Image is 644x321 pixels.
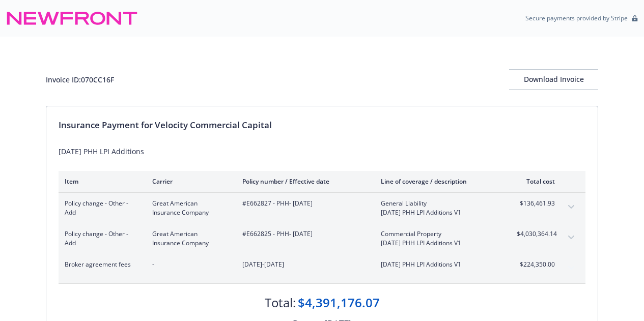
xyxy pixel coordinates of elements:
[563,199,579,215] button: expand content
[152,260,226,269] span: -
[152,229,226,248] span: Great American Insurance Company
[381,208,500,217] span: [DATE] PHH LPI Additions V1
[59,223,585,254] div: Policy change - Other - AddGreat American Insurance Company#E662825 - PHH- [DATE]Commercial Prope...
[152,199,226,217] span: Great American Insurance Company
[525,14,628,22] p: Secure payments provided by Stripe
[59,254,585,283] div: Broker agreement fees-[DATE]-[DATE][DATE] PHH LPI Additions V1$224,350.00expand content
[509,70,598,89] div: Download Invoice
[59,146,585,157] div: [DATE] PHH LPI Additions
[381,260,500,269] span: [DATE] PHH LPI Additions V1
[65,199,136,217] span: Policy change - Other - Add
[242,177,365,186] div: Policy number / Effective date
[65,229,136,248] span: Policy change - Other - Add
[59,193,585,223] div: Policy change - Other - AddGreat American Insurance Company#E662827 - PHH- [DATE]General Liabilit...
[381,199,500,217] span: General Liability[DATE] PHH LPI Additions V1
[517,260,555,269] span: $224,350.00
[242,199,365,208] span: #E662827 - PHH - [DATE]
[381,229,500,239] span: Commercial Property
[381,239,500,248] span: [DATE] PHH LPI Additions V1
[381,199,500,208] span: General Liability
[517,177,555,186] div: Total cost
[563,229,579,246] button: expand content
[46,74,114,85] div: Invoice ID: 070CC16F
[152,177,226,186] div: Carrier
[509,69,598,90] button: Download Invoice
[65,260,136,269] span: Broker agreement fees
[242,260,365,269] span: [DATE]-[DATE]
[517,229,555,239] span: $4,030,364.14
[563,260,579,276] button: expand content
[242,229,365,239] span: #E662825 - PHH - [DATE]
[265,294,296,311] div: Total:
[298,294,380,311] div: $4,391,176.07
[381,177,500,186] div: Line of coverage / description
[381,229,500,248] span: Commercial Property[DATE] PHH LPI Additions V1
[517,199,555,208] span: $136,461.93
[65,177,136,186] div: Item
[59,119,585,132] div: Insurance Payment for Velocity Commercial Capital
